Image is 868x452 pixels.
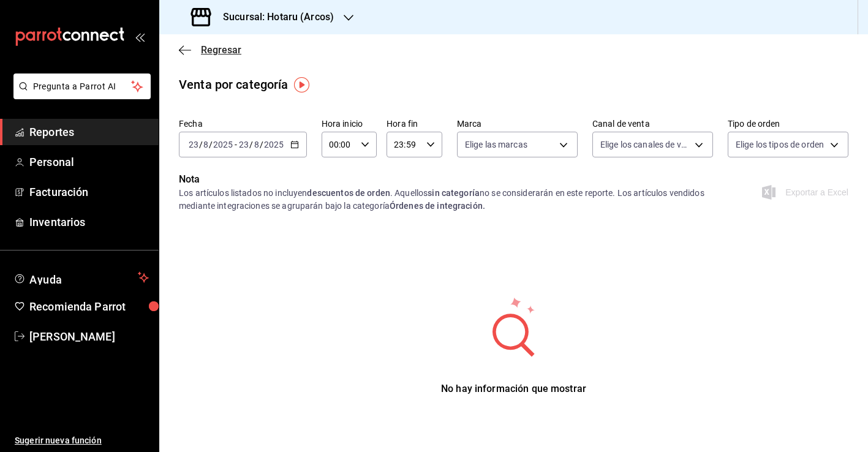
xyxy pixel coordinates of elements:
div: Los artículos listados no incluyen . Aquellos no se considerarán en este reporte. Los artículos v... [179,187,712,213]
img: Tooltip marker [294,77,309,92]
span: - [235,140,237,149]
span: Personal [29,154,149,170]
span: Inventarios [29,214,149,230]
label: Fecha [179,119,307,128]
input: ---- [263,140,284,149]
label: Tipo de orden [728,119,848,128]
a: Pregunta a Parrot AI [9,89,151,102]
span: Elige las marcas [465,138,527,151]
strong: descuentos de orden [307,188,390,198]
span: / [260,140,263,149]
label: Canal de venta [592,119,713,128]
h3: Sucursal: Hotaru (Arcos) [213,10,334,24]
label: Marca [457,119,578,128]
span: Recomienda Parrot [29,298,149,315]
input: ---- [213,140,233,149]
input: -- [188,140,199,149]
span: Facturación [29,184,149,200]
span: [PERSON_NAME] [29,328,149,345]
div: Venta por categoría [179,75,289,94]
span: Pregunta a Parrot AI [33,80,132,93]
span: / [199,140,203,149]
span: Sugerir nueva función [15,434,149,447]
strong: sin categoría [428,188,480,198]
button: Pregunta a Parrot AI [13,73,151,99]
input: -- [203,140,209,149]
button: open_drawer_menu [135,32,145,42]
strong: Órdenes de integración. [390,201,485,211]
span: Elige los canales de venta [600,138,690,151]
input: -- [238,140,249,149]
p: Nota [179,172,712,187]
span: / [249,140,253,149]
label: Hora inicio [322,119,377,128]
input: -- [254,140,260,149]
span: Elige los tipos de orden [736,138,824,151]
span: Regresar [201,44,241,56]
span: Ayuda [29,270,133,285]
label: Hora fin [387,119,442,128]
button: Regresar [179,44,241,56]
span: / [209,140,213,149]
span: Reportes [29,124,149,140]
div: No hay información que mostrar [441,382,586,396]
